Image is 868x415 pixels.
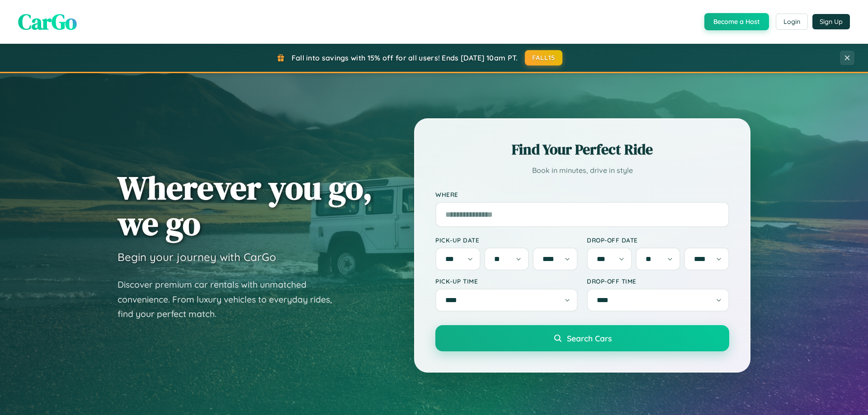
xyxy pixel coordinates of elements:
button: Search Cars [435,325,729,351]
label: Pick-up Date [435,236,578,244]
label: Where [435,191,729,198]
button: Login [776,14,808,30]
p: Book in minutes, drive in style [435,164,729,177]
p: Discover premium car rentals with unmatched convenience. From luxury vehicles to everyday rides, ... [118,277,344,322]
h1: Wherever you go, we go [118,170,373,241]
button: FALL15 [525,50,563,65]
span: CarGo [18,7,77,37]
label: Pick-up Time [435,277,578,285]
h3: Begin your journey with CarGo [118,250,276,264]
label: Drop-off Date [587,236,729,244]
span: Fall into savings with 15% off for all users! Ends [DATE] 10am PT. [292,53,518,62]
button: Sign Up [812,14,850,29]
span: Search Cars [567,333,612,343]
label: Drop-off Time [587,277,729,285]
button: Become a Host [704,13,769,30]
h2: Find Your Perfect Ride [435,140,729,159]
